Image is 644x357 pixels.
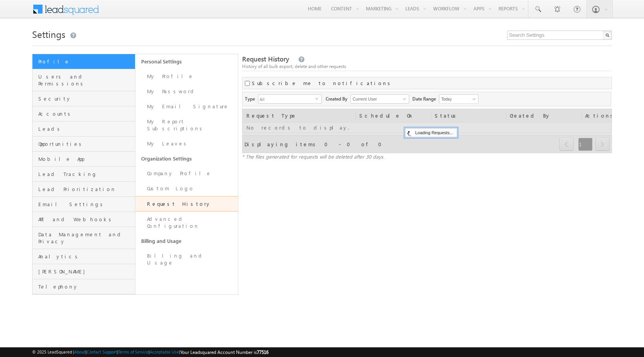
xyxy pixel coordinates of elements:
[315,97,321,100] span: select
[135,54,238,69] a: Personal Settings
[150,349,179,354] a: Acceptable Use
[38,110,133,117] span: Accounts
[32,212,135,227] a: API and Webhooks
[38,73,133,87] span: Users and Permissions
[38,125,133,132] span: Leads
[118,349,149,354] a: Terms of Service
[87,349,117,354] a: Contact Support
[135,248,238,270] a: Billing and Usage
[32,167,135,182] a: Lead Tracking
[32,249,135,264] a: Analytics
[135,212,238,234] a: Advanced Configuration
[245,94,258,102] span: Type
[38,268,133,275] span: [PERSON_NAME]
[439,94,478,104] a: Today
[32,264,135,279] a: [PERSON_NAME]
[507,31,612,40] input: Search Settings
[135,151,238,166] a: Organization Settings
[32,121,135,137] a: Leads
[135,166,238,181] a: Company Profile
[399,95,408,103] a: Show All Items
[32,69,135,91] a: Users and Permissions
[135,114,238,136] a: My Report Subscriptions
[32,227,135,249] a: Data Management and Privacy
[38,140,133,147] span: Opportunities
[32,152,135,167] a: Mobile App
[38,58,133,65] span: Profile
[32,91,135,106] a: Security
[257,349,268,355] span: 77516
[38,201,133,208] span: Email Settings
[38,186,133,193] span: Lead Prioritization
[180,349,268,355] span: Your Leadsquared Account Number is
[439,96,476,102] span: Today
[38,95,133,102] span: Security
[412,94,439,102] span: Date Range
[135,181,238,196] a: Custom Logo
[252,80,393,87] label: Subscribe me to notifications
[135,234,238,248] a: Billing and Usage
[135,196,238,212] a: Request History
[242,153,384,160] span: * The files generated for requests will be deleted after 30 days.
[32,28,65,40] span: Settings
[32,106,135,121] a: Accounts
[135,136,238,151] a: My Leaves
[135,99,238,114] a: My Email Signature
[32,54,135,69] a: Profile
[32,197,135,212] a: Email Settings
[405,128,457,137] div: Loading Requests...
[32,348,268,356] span: © 2025 LeadSquared | | | | |
[258,95,315,103] span: All
[38,253,133,260] span: Analytics
[38,283,133,290] span: Telephony
[38,171,133,178] span: Lead Tracking
[135,69,238,84] a: My Profile
[258,94,322,104] div: All
[32,182,135,197] a: Lead Prioritization
[135,84,238,99] a: My Password
[38,231,133,245] span: Data Management and Privacy
[74,349,85,354] a: About
[38,216,133,223] span: API and Webhooks
[38,155,133,162] span: Mobile App
[32,137,135,152] a: Opportunities
[350,94,409,104] input: Type to Search
[326,94,350,102] span: Created By
[242,63,612,70] div: History of all bulk export, delete and other requests
[242,55,289,63] span: Request History
[32,279,135,294] a: Telephony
